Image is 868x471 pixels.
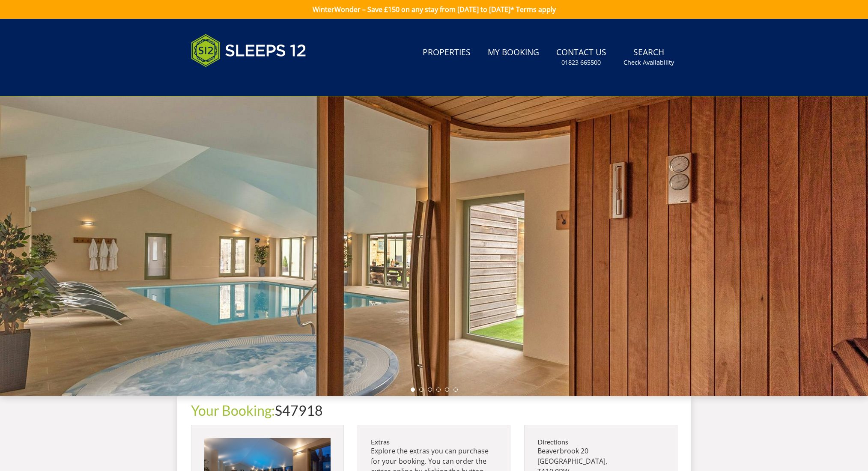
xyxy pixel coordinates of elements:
a: Properties [419,43,474,63]
a: Contact Us01823 665500 [553,43,610,71]
a: SearchCheck Availability [620,43,677,71]
a: Your Booking: [191,402,275,419]
small: 01823 665500 [561,58,601,67]
h3: Directions [537,438,664,446]
small: Check Availability [623,58,674,67]
h3: Extras [371,438,497,446]
h1: S47918 [191,403,677,418]
iframe: Customer reviews powered by Trustpilot [187,77,277,84]
a: My Booking [484,43,543,63]
img: Sleeps 12 [191,29,307,72]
